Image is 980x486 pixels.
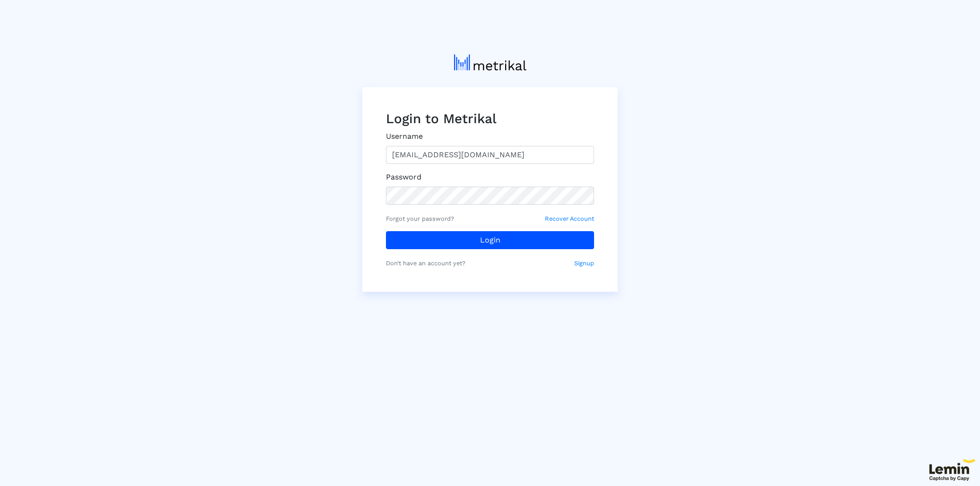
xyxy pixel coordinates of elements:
[386,214,454,223] small: Forgot your password?
[454,54,526,71] img: metrical-logo-light.png
[574,259,594,268] small: Signup
[386,111,594,127] h3: Login to Metrikal
[545,214,594,223] small: Recover Account
[386,171,421,183] label: Password
[386,259,465,268] small: Don’t have an account yet?
[386,231,594,249] button: Login
[386,131,423,142] label: Username
[929,459,975,481] img: 63f920f45959a057750d25c1_lem1.svg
